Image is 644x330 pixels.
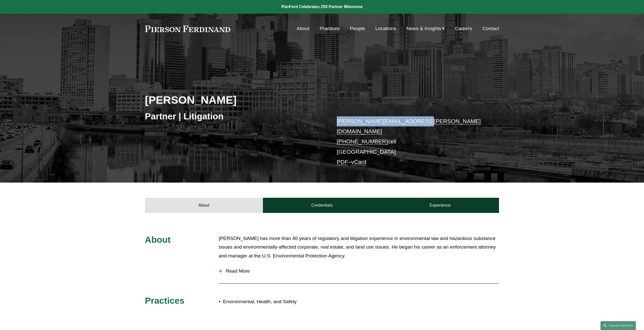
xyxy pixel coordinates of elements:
a: Credentials [263,198,381,213]
a: People [350,24,365,33]
p: [PERSON_NAME] has more than 40 years of regulatory and litigation experience in environmental law... [219,234,499,260]
p: cell [GEOGRAPHIC_DATA] – [337,116,484,167]
a: folder dropdown [406,24,445,33]
a: Contact [482,24,499,33]
h2: [PERSON_NAME] [145,93,322,106]
a: About [297,24,309,33]
a: [PHONE_NUMBER] [337,138,388,145]
button: Read More [219,265,499,278]
span: News & Insights [406,24,441,33]
a: vCard [351,159,366,165]
a: Locations [375,24,396,33]
h3: Partner | Litigation [145,111,322,122]
a: Search this site [600,321,636,330]
a: Experience [381,198,499,213]
a: Careers [455,24,472,33]
span: About [145,235,171,245]
a: About [145,198,263,213]
a: Practices [320,24,340,33]
span: Practices [145,296,185,305]
a: PDF [337,159,348,165]
p: Environmental, Health, and Safety [223,297,322,306]
a: [PERSON_NAME][EMAIL_ADDRESS][PERSON_NAME][DOMAIN_NAME] [337,118,481,135]
span: Read More [222,268,499,274]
